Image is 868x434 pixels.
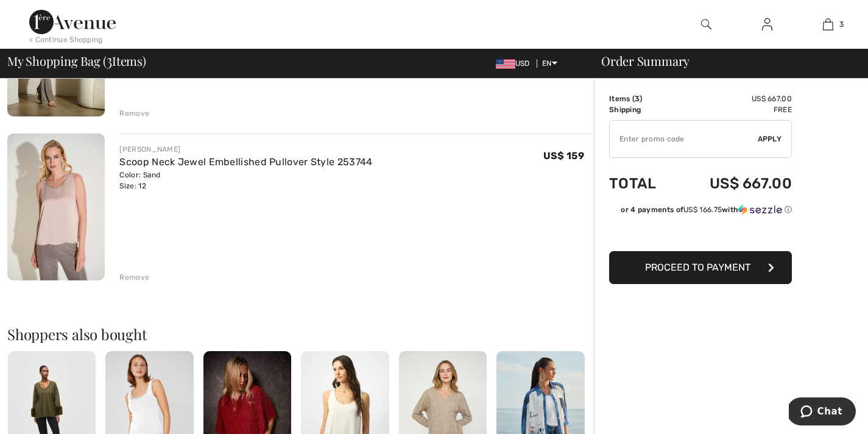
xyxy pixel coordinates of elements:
[635,94,640,103] span: 3
[107,52,112,68] span: 3
[587,55,861,67] div: Order Summary
[823,17,833,32] img: My Bag
[676,93,792,104] td: US$ 667.00
[609,204,792,219] div: or 4 payments ofUS$ 166.75withSezzle Click to learn more about Sezzle
[119,108,149,119] div: Remove
[676,104,792,115] td: Free
[683,205,722,214] span: US$ 166.75
[609,104,676,115] td: Shipping
[676,163,792,204] td: US$ 667.00
[119,169,372,191] div: Color: Sand Size: 12
[542,59,557,68] span: EN
[609,219,792,247] iframe: PayPal-paypal
[645,261,750,273] span: Proceed to Payment
[29,10,116,34] img: 1ère Avenue
[496,59,515,69] img: US Dollar
[543,150,584,162] span: US$ 159
[119,272,149,283] div: Remove
[609,251,792,284] button: Proceed to Payment
[496,59,535,68] span: USD
[119,156,372,168] a: Scoop Neck Jewel Embellished Pullover Style 253744
[758,133,782,144] span: Apply
[7,133,105,280] img: Scoop Neck Jewel Embellished Pullover Style 253744
[762,17,772,32] img: My Info
[701,17,711,32] img: search the website
[119,144,372,155] div: [PERSON_NAME]
[7,55,146,67] span: My Shopping Bag ( Items)
[621,204,792,215] div: or 4 payments of with
[29,34,103,45] div: < Continue Shopping
[752,17,782,32] a: Sign In
[839,19,844,30] span: 3
[609,93,676,104] td: Items ( )
[798,17,858,32] a: 3
[738,204,782,215] img: Sezzle
[610,121,758,157] input: Promo code
[7,327,594,341] h2: Shoppers also bought
[789,397,856,428] iframe: Opens a widget where you can chat to one of our agents
[609,163,676,204] td: Total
